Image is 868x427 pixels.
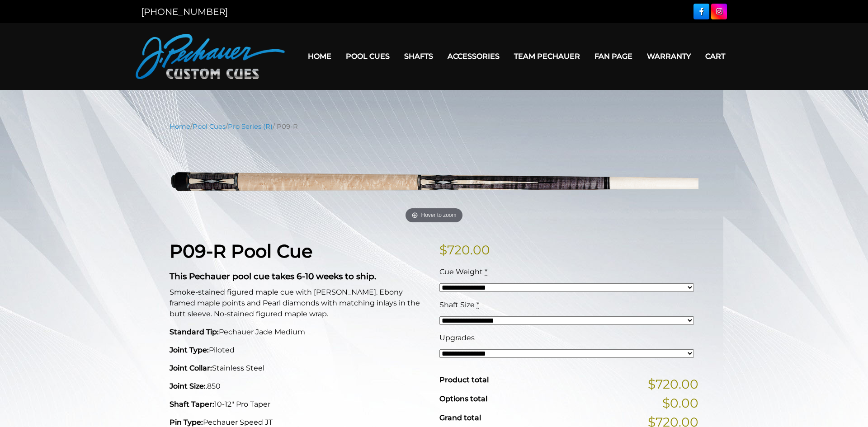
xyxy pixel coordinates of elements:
[170,418,203,427] strong: Pin Type:
[301,45,339,68] a: Home
[507,45,587,68] a: Team Pechauer
[439,394,487,403] span: Options total
[141,6,228,17] a: [PHONE_NUMBER]
[170,363,429,374] p: Stainless Steel
[228,122,273,131] a: Pro Series (R)
[170,382,206,390] strong: Joint Size:
[170,364,212,372] strong: Joint Collar:
[439,242,490,258] bdi: 720.00
[476,300,479,309] abbr: required
[587,45,640,68] a: Fan Page
[170,346,209,354] strong: Joint Type:
[170,399,429,410] p: 10-12" Pro Taper
[439,242,447,258] span: $
[136,34,285,79] img: Pechauer Custom Cues
[698,45,732,68] a: Cart
[439,300,475,309] span: Shaft Size
[440,45,507,68] a: Accessories
[170,328,219,336] strong: Standard Tip:
[485,267,487,276] abbr: required
[170,381,429,392] p: .850
[439,413,481,422] span: Grand total
[662,394,698,413] span: $0.00
[170,240,312,262] strong: P09-R Pool Cue
[170,138,698,226] img: P09-R.png
[170,138,698,226] a: Hover to zoom
[170,271,376,282] strong: This Pechauer pool cue takes 6-10 weeks to ship.
[170,122,190,131] a: Home
[170,122,698,131] nav: Breadcrumb
[439,267,483,276] span: Cue Weight
[439,375,489,384] span: Product total
[193,122,226,131] a: Pool Cues
[439,333,475,342] span: Upgrades
[170,327,429,338] p: Pechauer Jade Medium
[339,45,397,68] a: Pool Cues
[170,400,214,408] strong: Shaft Taper:
[170,287,429,319] p: Smoke-stained figured maple cue with [PERSON_NAME]. Ebony framed maple points and Pearl diamonds ...
[397,45,440,68] a: Shafts
[640,45,698,68] a: Warranty
[170,345,429,356] p: Piloted
[648,375,698,394] span: $720.00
